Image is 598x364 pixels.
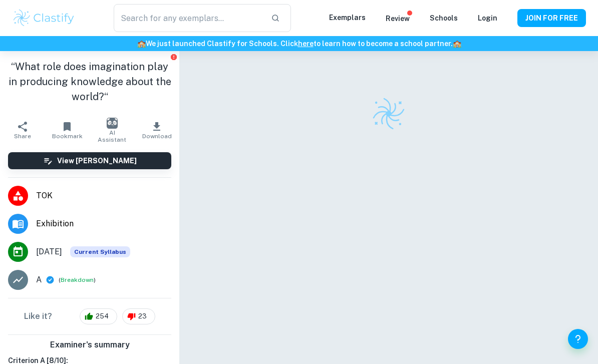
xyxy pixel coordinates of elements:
div: 23 [122,308,155,324]
h6: View [PERSON_NAME] [57,155,137,166]
span: 23 [133,311,152,321]
h1: “What role does imagination play in producing knowledge about the world?“ [8,59,171,104]
button: Breakdown [61,275,94,284]
h6: Examiner's summary [4,339,175,351]
a: here [298,40,314,48]
a: Schools [430,14,458,22]
span: ( ) [59,275,96,285]
button: JOIN FOR FREE [517,9,586,27]
span: 254 [90,311,114,321]
span: Exhibition [36,218,171,230]
button: View [PERSON_NAME] [8,152,171,169]
img: AI Assistant [107,118,118,129]
p: Exemplars [329,12,366,23]
a: Login [478,14,497,22]
button: Help and Feedback [568,329,588,349]
h6: Like it? [24,310,52,322]
span: [DATE] [36,246,62,258]
img: Clastify logo [12,8,76,28]
p: Review [386,13,410,24]
span: Bookmark [52,133,83,140]
span: 🏫 [137,40,146,48]
button: Report issue [170,53,177,61]
img: Clastify logo [371,96,406,131]
p: A [36,274,42,286]
button: AI Assistant [90,116,135,144]
span: Share [14,133,31,140]
h6: We just launched Clastify for Schools. Click to learn how to become a school partner. [2,38,596,49]
span: TOK [36,190,171,202]
div: 254 [80,308,117,324]
input: Search for any exemplars... [114,4,263,32]
span: Download [142,133,172,140]
span: Current Syllabus [70,246,130,257]
button: Download [135,116,180,144]
div: This exemplar is based on the current syllabus. Feel free to refer to it for inspiration/ideas wh... [70,246,130,257]
span: 🏫 [453,40,461,48]
span: AI Assistant [96,129,129,143]
button: Bookmark [45,116,90,144]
